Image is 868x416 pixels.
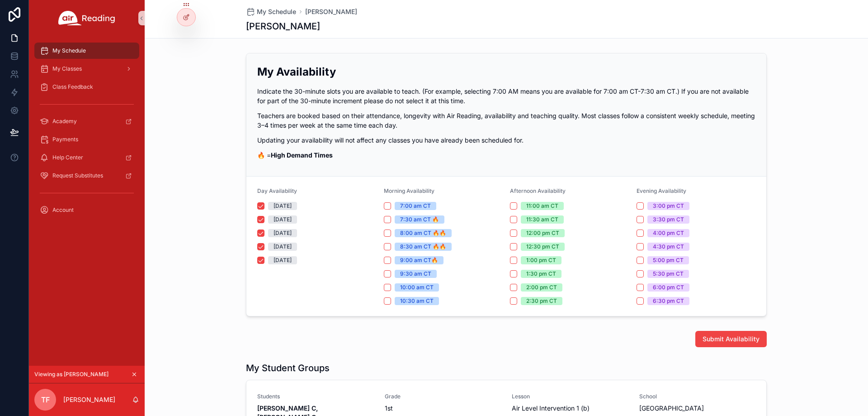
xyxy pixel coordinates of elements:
div: [DATE] [274,202,292,210]
div: 4:30 pm CT [653,243,684,251]
div: [DATE] [274,215,292,224]
span: Help Center [52,154,83,161]
div: 2:30 pm CT [526,297,557,305]
span: Account [52,206,74,214]
img: App logo [58,11,115,25]
span: Class Feedback [52,83,93,91]
div: 12:30 pm CT [526,243,559,251]
div: 6:30 pm CT [653,297,684,305]
span: [GEOGRAPHIC_DATA] [639,404,756,413]
div: [DATE] [274,229,292,237]
div: 12:00 pm CT [526,229,559,237]
div: 9:00 am CT🔥 [400,256,438,264]
button: Submit Availability [695,331,767,347]
span: My Classes [52,65,82,72]
div: 2:00 pm CT [526,283,557,292]
div: 8:00 am CT 🔥🔥 [400,229,446,237]
strong: High Demand Times [271,151,333,159]
h1: [PERSON_NAME] [246,20,320,33]
div: 1:00 pm CT [526,256,556,264]
a: My Schedule [246,7,296,16]
a: Academy [34,113,139,129]
div: [DATE] [274,256,292,264]
h1: My Student Groups [246,362,330,374]
p: 🔥 = [257,150,755,160]
a: Help Center [34,149,139,166]
div: 3:30 pm CT [653,215,684,224]
span: Day Availability [257,187,297,194]
div: 5:30 pm CT [653,270,684,278]
a: Class Feedback [34,79,139,95]
div: 8:30 am CT 🔥🔥 [400,243,446,251]
span: TF [41,394,50,405]
span: Academy [52,118,77,125]
div: scrollable content [29,36,145,230]
span: 1st [385,404,501,413]
p: Teachers are booked based on their attendance, longevity with Air Reading, availability and teach... [257,111,755,130]
div: 7:30 am CT 🔥 [400,215,439,224]
a: My Classes [34,61,139,77]
div: 5:00 pm CT [653,256,684,264]
div: 7:00 am CT [400,202,431,210]
span: Submit Availability [703,335,759,344]
div: [DATE] [274,243,292,251]
span: My Schedule [257,7,296,16]
div: 10:30 am CT [400,297,434,305]
span: Viewing as [PERSON_NAME] [34,371,108,378]
div: 10:00 am CT [400,283,434,292]
p: [PERSON_NAME] [63,395,115,404]
a: Account [34,202,139,218]
div: 4:00 pm CT [653,229,684,237]
a: My Schedule [34,43,139,59]
div: 3:00 pm CT [653,202,684,210]
span: My Schedule [52,47,86,54]
span: School [639,393,756,400]
span: Payments [52,136,78,143]
div: 11:00 am CT [526,202,558,210]
span: Morning Availability [384,187,434,194]
span: Afternoon Availability [510,187,566,194]
div: 9:30 am CT [400,270,431,278]
span: Request Substitutes [52,172,103,179]
div: 11:30 am CT [526,215,558,224]
h2: My Availability [257,64,755,79]
div: 6:00 pm CT [653,283,684,292]
span: Students [257,393,374,400]
span: Air Level Intervention 1 (b) [512,404,628,413]
div: 1:30 pm CT [526,270,556,278]
a: [PERSON_NAME] [305,7,357,16]
p: Updating your availability will not affect any classes you have already been scheduled for. [257,135,755,145]
p: Indicate the 30-minute slots you are available to teach. (For example, selecting 7:00 AM means yo... [257,86,755,105]
span: Grade [385,393,501,400]
a: Request Substitutes [34,167,139,184]
span: Lesson [512,393,628,400]
a: Payments [34,131,139,148]
span: Evening Availability [637,187,686,194]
